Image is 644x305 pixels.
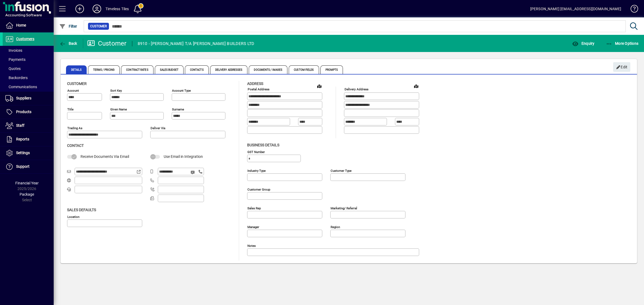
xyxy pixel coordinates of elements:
span: Customers [16,37,34,41]
mat-label: Sort key [110,89,122,92]
span: Contact [67,143,84,148]
span: Products [16,110,31,114]
a: Products [3,105,54,119]
span: Business details [247,143,279,147]
span: Back [59,41,77,46]
a: Home [3,19,54,32]
mat-label: Industry type [247,169,266,172]
mat-label: Trading as [67,126,82,130]
span: Prompts [320,65,343,74]
span: Payments [5,57,25,62]
button: Enquiry [571,39,596,48]
span: Contract Rates [121,65,153,74]
div: [PERSON_NAME] [EMAIL_ADDRESS][DOMAIN_NAME] [530,5,621,13]
span: Documents / Images [249,65,287,74]
a: Reports [3,133,54,146]
span: Delivery Addresses [210,65,248,74]
a: Quotes [3,64,54,73]
span: Communications [5,85,37,89]
span: Details [66,65,87,74]
span: Use Email in Integration [164,154,203,159]
mat-label: Region [331,225,340,229]
a: Payments [3,55,54,64]
mat-label: Manager [247,225,259,229]
button: Back [58,39,79,48]
button: Send SMS [187,166,200,179]
button: Add [71,4,88,14]
mat-label: Surname [172,107,184,111]
mat-label: Sales rep [247,206,261,210]
span: Reports [16,137,29,141]
div: 8910 - [PERSON_NAME] T/A [PERSON_NAME] BUILDERS LTD [138,39,254,48]
a: Suppliers [3,92,54,105]
span: Backorders [5,76,28,80]
a: View on map [412,82,420,90]
span: Terms / Pricing [88,65,120,74]
mat-label: Given name [110,107,127,111]
mat-label: Marketing/ Referral [331,206,357,210]
div: Customer [87,39,127,48]
mat-label: GST Number [247,150,265,154]
div: Timeless Tiles [105,5,129,13]
span: More Options [606,41,639,46]
a: Staff [3,119,54,132]
span: Package [20,192,34,196]
span: Financial Year [15,181,39,185]
a: Invoices [3,46,54,55]
mat-label: Deliver via [151,126,165,130]
mat-label: Account [67,89,79,92]
mat-label: Location [67,215,79,218]
span: Enquiry [572,41,594,46]
span: Home [16,23,26,27]
button: Profile [88,4,105,14]
span: Filter [59,24,77,28]
a: Communications [3,82,54,91]
span: Custom Fields [289,65,319,74]
span: Customer [67,81,87,86]
mat-label: Notes [247,244,256,247]
span: Customer [90,24,107,29]
mat-label: Account Type [172,89,191,92]
mat-label: Customer group [247,187,270,191]
app-page-header-button: Back [54,39,83,48]
span: Staff [16,123,24,128]
a: Settings [3,146,54,160]
a: Backorders [3,73,54,82]
a: View on map [315,82,324,90]
a: Support [3,160,54,173]
span: Invoices [5,48,22,53]
a: Knowledge Base [627,1,637,18]
mat-label: Title [67,107,74,111]
mat-label: Customer type [331,169,352,172]
button: More Options [605,39,640,48]
span: Contacts [185,65,209,74]
span: Settings [16,151,30,155]
span: Sales defaults [67,208,96,212]
span: Sales Budget [155,65,184,74]
span: Edit [616,63,628,72]
span: Quotes [5,66,21,71]
span: Receive Documents Via Email [80,154,129,159]
button: Filter [58,21,79,31]
button: Edit [613,62,630,72]
span: Support [16,164,30,169]
span: Suppliers [16,96,31,100]
span: Address [247,81,263,86]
